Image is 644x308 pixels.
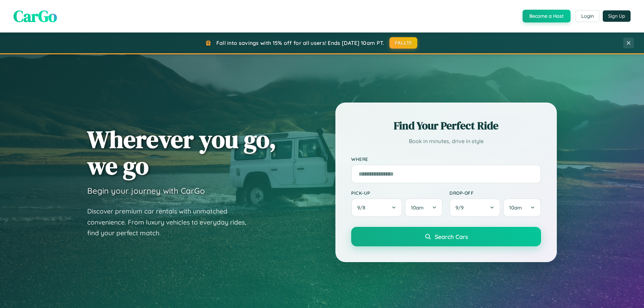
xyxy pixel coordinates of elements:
[351,227,541,246] button: Search Cars
[216,40,384,46] span: Fall into savings with 15% off for all users! Ends [DATE] 10am PT.
[523,10,571,22] button: Become a Host
[411,204,424,211] span: 10am
[389,37,418,49] button: FALL15
[455,204,467,211] span: 9 / 9
[449,198,500,217] button: 9/9
[603,10,631,22] button: Sign Up
[351,190,443,196] label: Pick-up
[351,156,541,162] label: Where
[87,126,276,179] h1: Wherever you go, we go
[449,190,541,196] label: Drop-off
[351,136,541,146] p: Book in minutes, drive in style
[351,198,402,217] button: 9/8
[576,10,599,22] button: Login
[13,5,57,27] span: CarGo
[405,198,443,217] button: 10am
[351,118,541,133] h2: Find Your Perfect Ride
[435,233,468,240] span: Search Cars
[87,186,205,196] h3: Begin your journey with CarGo
[509,204,522,211] span: 10am
[503,198,541,217] button: 10am
[357,204,369,211] span: 9 / 8
[87,206,255,239] p: Discover premium car rentals with unmatched convenience. From luxury vehicles to everyday rides, ...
